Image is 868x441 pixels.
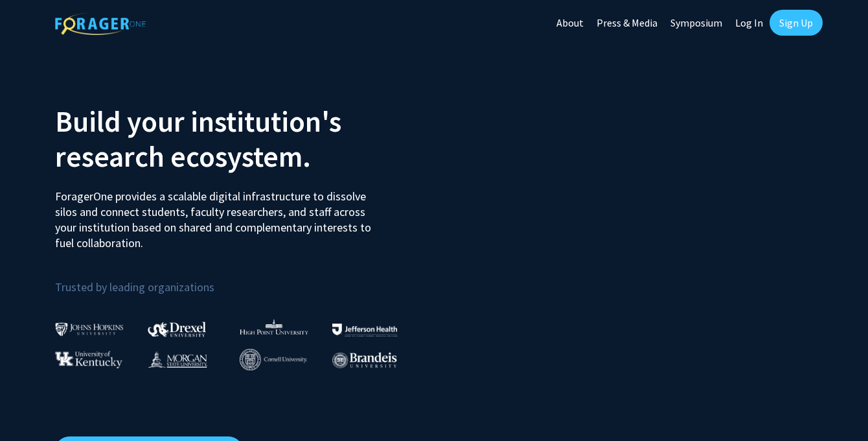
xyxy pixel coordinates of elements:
[148,351,207,368] img: Morgan State University
[55,104,424,174] h2: Build your institution's research ecosystem.
[55,179,380,251] p: ForagerOne provides a scalable digital infrastructure to dissolve silos and connect students, fac...
[55,351,122,368] img: University of Kentucky
[332,324,397,336] img: Thomas Jefferson University
[332,352,397,368] img: Brandeis University
[148,322,206,337] img: Drexel University
[240,319,308,335] img: High Point University
[55,261,424,297] p: Trusted by leading organizations
[770,10,823,36] a: Sign Up
[55,322,124,336] img: Johns Hopkins University
[55,12,146,35] img: ForagerOne Logo
[240,349,307,370] img: Cornell University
